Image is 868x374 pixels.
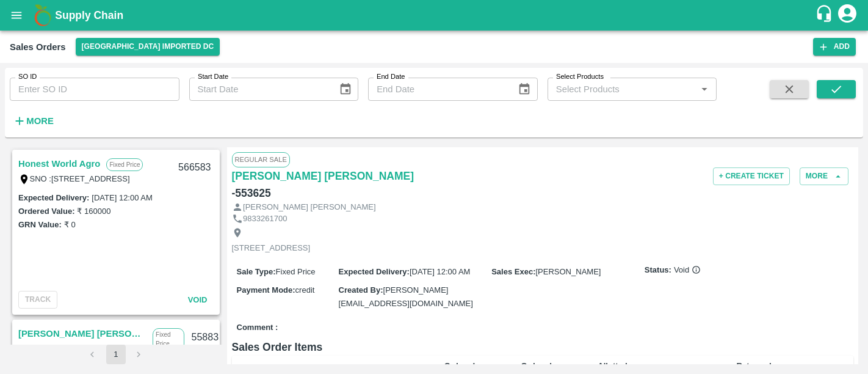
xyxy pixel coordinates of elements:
span: [PERSON_NAME] [536,267,601,276]
label: SO ID [18,72,37,82]
label: Select Products [556,72,604,82]
p: Fixed Price [153,328,184,350]
a: Honest World Agro [18,156,100,172]
label: Sales Exec : [491,267,535,276]
strong: More [26,116,54,126]
div: account of current user [836,2,858,28]
label: [DATE] 12:00 AM [92,193,152,202]
h6: Sales Order Items [232,339,854,356]
label: ₹ 0 [64,220,76,229]
label: Start Date [198,72,228,82]
label: Ordered Value: [18,207,74,216]
h6: - 553625 [232,185,271,202]
img: logo [31,3,55,28]
b: Product [242,362,272,372]
span: [PERSON_NAME][EMAIL_ADDRESS][DOMAIN_NAME] [339,285,473,308]
label: GRN Value: [18,220,62,229]
button: Select DC [76,38,220,56]
button: More [10,111,57,131]
button: More [800,167,848,185]
a: [PERSON_NAME] [PERSON_NAME] [232,167,414,185]
label: End Date [377,72,405,82]
button: open drawer [2,1,31,29]
button: page 1 [106,345,126,364]
p: [STREET_ADDRESS] [232,243,311,254]
label: Expected Delivery : [339,267,410,276]
label: SNO :[STREET_ADDRESS] [30,174,130,183]
button: Choose date [513,78,536,101]
span: Void [188,295,208,304]
span: [DATE] 12:00 AM [410,267,470,276]
div: Sales Orders [10,39,66,55]
div: customer-support [815,4,836,26]
div: 566583 [171,153,218,182]
label: Sale Type : [237,267,276,276]
span: Fixed Price [276,267,316,276]
a: Supply Chain [55,7,815,24]
label: Created By : [339,285,383,295]
p: 9833261700 [243,213,287,225]
label: Payment Mode : [237,285,295,295]
span: Void [674,265,701,276]
b: Supply Chain [55,9,123,21]
button: Open [696,81,712,97]
button: + Create Ticket [713,167,790,185]
input: End Date [368,78,508,101]
span: Regular Sale [232,152,290,167]
p: [PERSON_NAME] [PERSON_NAME] [243,202,375,213]
input: Enter SO ID [10,78,179,101]
label: Expected Delivery : [18,193,89,202]
input: Start Date [189,78,329,101]
div: 558832 [184,323,231,352]
a: [PERSON_NAME] [PERSON_NAME] [18,326,146,342]
button: Choose date [334,78,357,101]
button: Add [813,38,856,56]
label: Comment : [237,322,278,334]
label: ₹ 160000 [77,207,110,216]
p: Fixed Price [106,158,143,171]
span: credit [295,285,315,295]
label: Status: [645,265,671,276]
nav: pagination navigation [81,345,151,364]
input: Select Products [551,81,693,97]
